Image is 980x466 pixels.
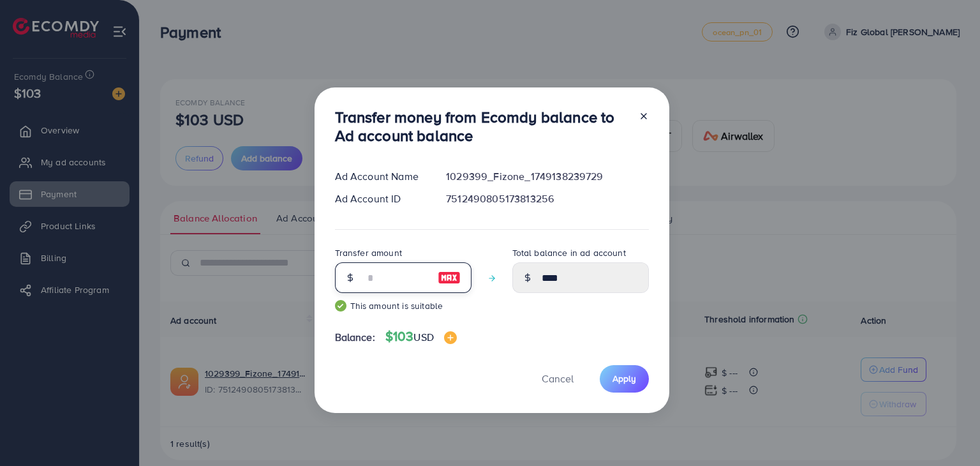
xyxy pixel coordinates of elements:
small: This amount is suitable [335,299,471,312]
iframe: Chat [926,409,970,456]
h4: $103 [385,329,457,345]
button: Cancel [526,365,590,393]
div: 7512490805173813256 [436,192,658,206]
img: image [438,270,461,285]
h3: Transfer money from Ecomdy balance to Ad account balance [335,108,628,145]
button: Apply [600,365,649,393]
label: Total balance in ad account [512,246,626,259]
img: guide [335,300,346,312]
span: Cancel [542,372,574,386]
label: Transfer amount [335,246,402,259]
span: Apply [612,372,636,385]
div: Ad Account ID [325,192,436,206]
span: Balance: [335,330,375,345]
img: image [444,331,457,344]
div: 1029399_Fizone_1749138239729 [436,169,658,184]
div: Ad Account Name [325,169,436,184]
span: USD [413,330,433,344]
